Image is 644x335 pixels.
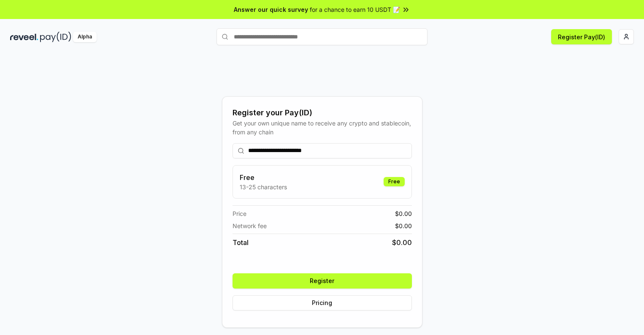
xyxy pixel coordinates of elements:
[310,5,400,14] span: for a chance to earn 10 USDT 📝
[233,221,267,230] span: Network fee
[240,182,287,191] p: 13-25 characters
[233,273,412,289] button: Register
[384,177,405,186] div: Free
[233,237,249,248] span: Total
[233,295,412,310] button: Pricing
[392,237,412,248] span: $ 0.00
[240,172,287,182] h3: Free
[395,221,412,230] span: $ 0.00
[233,107,412,119] div: Register your Pay(ID)
[395,209,412,218] span: $ 0.00
[73,32,97,42] div: Alpha
[233,119,412,136] div: Get your own unique name to receive any crypto and stablecoin, from any chain
[234,5,308,14] span: Answer our quick survey
[233,209,246,218] span: Price
[10,32,38,42] img: reveel_dark
[40,32,71,42] img: pay_id
[551,29,612,44] button: Register Pay(ID)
